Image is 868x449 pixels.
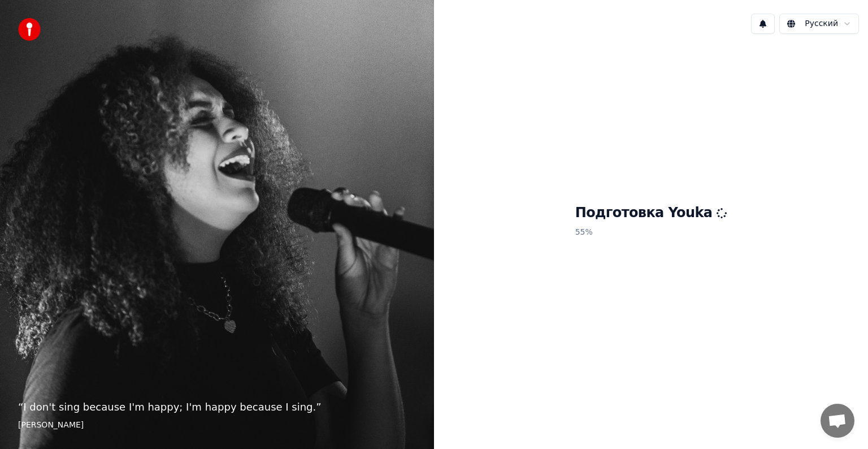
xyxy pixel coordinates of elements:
p: 55 % [575,222,727,243]
h1: Подготовка Youka [575,204,727,222]
footer: [PERSON_NAME] [18,420,416,431]
a: Открытый чат [821,404,854,438]
img: youka [18,18,41,41]
p: “ I don't sing because I'm happy; I'm happy because I sing. ” [18,399,416,415]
